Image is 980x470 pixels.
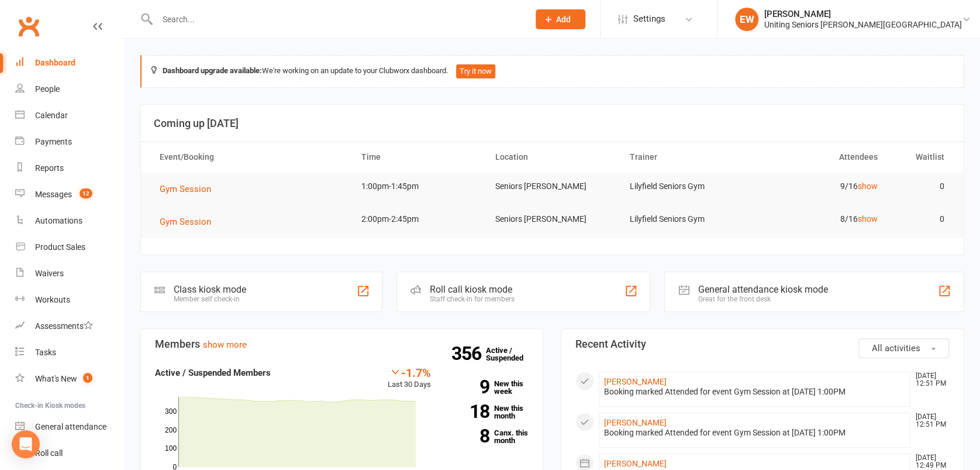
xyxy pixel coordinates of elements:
[619,173,754,200] td: Lilyfield Seniors Gym
[764,19,962,30] div: Uniting Seniors [PERSON_NAME][GEOGRAPHIC_DATA]
[872,343,920,354] span: All activities
[15,208,123,234] a: Automations
[388,366,431,379] div: -1.7%
[619,205,754,233] td: Lilyfield Seniors Gym
[485,205,619,233] td: Seniors [PERSON_NAME]
[753,142,888,172] th: Attendees
[83,373,92,383] span: 1
[12,430,40,458] div: Open Intercom Messenger
[575,338,949,350] h3: Recent Activity
[451,345,486,362] strong: 356
[448,378,489,396] strong: 9
[160,182,219,196] button: Gym Session
[888,173,955,200] td: 0
[15,102,123,129] a: Calendar
[155,368,271,378] strong: Active / Suspended Members
[35,242,85,252] div: Product Sales
[160,217,211,227] span: Gym Session
[430,284,515,295] div: Roll call kiosk mode
[35,163,64,173] div: Reports
[35,321,93,331] div: Assessments
[15,181,123,208] a: Messages 12
[35,111,68,120] div: Calendar
[15,287,123,313] a: Workouts
[430,295,515,303] div: Staff check-in for members
[910,454,948,469] time: [DATE] 12:49 PM
[15,129,123,155] a: Payments
[15,440,123,466] a: Roll call
[15,414,123,440] a: General attendance kiosk mode
[15,339,123,366] a: Tasks
[35,374,77,383] div: What's New
[857,214,877,224] a: show
[35,58,75,67] div: Dashboard
[604,418,667,427] a: [PERSON_NAME]
[604,459,667,468] a: [PERSON_NAME]
[80,188,92,198] span: 12
[35,422,106,431] div: General attendance
[604,387,905,397] div: Booking marked Attended for event Gym Session at [DATE] 1:00PM
[154,11,520,28] input: Search...
[351,142,485,172] th: Time
[140,55,964,88] div: We're working on an update to your Clubworx dashboard.
[35,348,56,357] div: Tasks
[456,64,495,78] button: Try it now
[174,295,246,303] div: Member self check-in
[888,205,955,233] td: 0
[604,428,905,438] div: Booking marked Attended for event Gym Session at [DATE] 1:00PM
[35,295,70,304] div: Workouts
[448,404,529,420] a: 18New this month
[203,339,247,350] a: show more
[753,173,888,200] td: 9/16
[15,313,123,339] a: Assessments
[698,295,827,303] div: Great for the front desk
[619,142,754,172] th: Trainer
[888,142,955,172] th: Waitlist
[35,269,64,278] div: Waivers
[910,413,948,428] time: [DATE] 12:51 PM
[160,215,219,229] button: Gym Session
[485,173,619,200] td: Seniors [PERSON_NAME]
[857,181,877,191] a: show
[154,118,950,129] h3: Coming up [DATE]
[163,66,262,75] strong: Dashboard upgrade available:
[698,284,827,295] div: General attendance kiosk mode
[15,155,123,181] a: Reports
[155,338,529,350] h3: Members
[448,380,529,395] a: 9New this week
[556,15,571,24] span: Add
[486,338,537,370] a: 356Active / Suspended
[910,372,948,387] time: [DATE] 12:51 PM
[35,190,72,199] div: Messages
[15,76,123,102] a: People
[448,429,529,444] a: 8Canx. this month
[351,205,485,233] td: 2:00pm-2:45pm
[15,234,123,260] a: Product Sales
[35,84,60,94] div: People
[485,142,619,172] th: Location
[174,284,246,295] div: Class kiosk mode
[633,6,665,32] span: Settings
[536,9,585,29] button: Add
[35,137,72,146] div: Payments
[448,403,489,420] strong: 18
[35,216,82,225] div: Automations
[15,366,123,392] a: What's New1
[160,184,211,194] span: Gym Session
[753,205,888,233] td: 8/16
[764,9,962,19] div: [PERSON_NAME]
[604,377,667,386] a: [PERSON_NAME]
[14,12,43,41] a: Clubworx
[15,260,123,287] a: Waivers
[35,448,63,458] div: Roll call
[351,173,485,200] td: 1:00pm-1:45pm
[149,142,351,172] th: Event/Booking
[15,50,123,76] a: Dashboard
[858,338,949,358] button: All activities
[388,366,431,391] div: Last 30 Days
[735,8,758,31] div: EW
[448,427,489,445] strong: 8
